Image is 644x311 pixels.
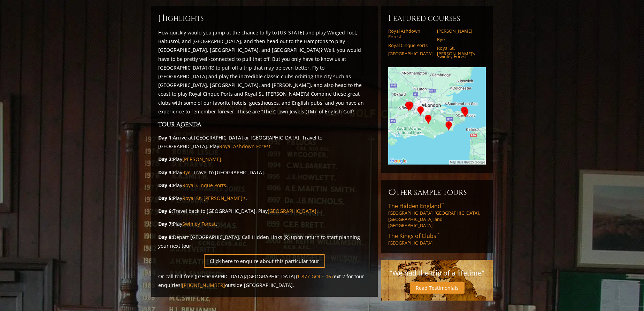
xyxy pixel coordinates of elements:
[158,13,165,24] span: H
[158,182,173,189] strong: Day 4:
[388,232,486,246] a: The Kings of Clubs™[GEOGRAPHIC_DATA]
[158,207,371,215] p: Travel back to [GEOGRAPHIC_DATA]. Play .
[388,42,432,48] a: Royal Cinque Ports
[388,267,486,279] p: "We had the trip of a lifetime"
[158,13,371,24] h6: ighlights
[158,120,371,129] h3: Tour Agenda
[268,208,316,214] a: [GEOGRAPHIC_DATA]
[297,273,334,280] a: 1-877-GOLF-067
[158,181,371,190] p: Play .
[158,195,173,201] strong: Day 5:
[182,169,191,176] a: Rye
[219,143,270,150] a: Royal Ashdown Forest
[388,232,439,240] span: The Kings of Clubs
[437,54,481,59] a: Swinley Forest
[158,221,173,227] strong: Day 7:
[436,231,439,237] sup: ™
[158,272,371,289] p: Or call toll-free ([GEOGRAPHIC_DATA]/[GEOGRAPHIC_DATA]) ext 2 for tour enquiries! outside [GEOGRA...
[182,221,216,227] a: Swinley Forest
[158,234,173,240] strong: Day 8:
[158,233,371,250] p: Depart [GEOGRAPHIC_DATA]. Call Hidden Links (R) upon return to start planning your next tour!
[182,195,246,201] a: Royal St. [PERSON_NAME]’s
[437,37,481,42] a: Rye
[204,254,325,268] a: Click here to enquire about this particular tour
[158,208,173,214] strong: Day 6:
[158,194,371,202] p: Play .
[158,156,173,162] strong: Day 2:
[182,282,225,288] a: [PHONE_NUMBER]
[158,169,173,176] strong: Day 3:
[388,202,486,229] a: The Hidden England™[GEOGRAPHIC_DATA], [GEOGRAPHIC_DATA], [GEOGRAPHIC_DATA], and [GEOGRAPHIC_DATA]
[388,187,486,198] h6: Other Sample Tours
[388,202,444,210] span: The Hidden England
[182,156,221,162] a: [PERSON_NAME]
[388,13,486,24] h6: Featured Courses
[437,28,481,34] a: [PERSON_NAME]
[437,45,481,57] a: Royal St. [PERSON_NAME]’s
[158,168,371,177] p: Play . Travel to [GEOGRAPHIC_DATA].
[441,201,444,207] sup: ™
[388,51,432,56] a: [GEOGRAPHIC_DATA]
[158,134,173,141] strong: Day 1:
[158,155,371,164] p: Play .
[158,220,371,228] p: Play .
[388,28,432,40] a: Royal Ashdown Forest
[410,282,465,294] a: Read Testimonials
[388,67,486,165] img: Google Map of Tour Courses
[158,133,371,151] p: Arrive at [GEOGRAPHIC_DATA] or [GEOGRAPHIC_DATA]. Travel to [GEOGRAPHIC_DATA]. Play .
[158,28,371,116] p: How quickly would you jump at the chance to fly to [US_STATE] and play Winged Foot, Baltusrol, an...
[182,182,226,189] a: Royal Cinque Ports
